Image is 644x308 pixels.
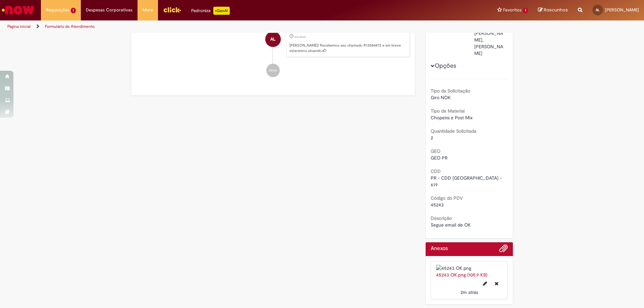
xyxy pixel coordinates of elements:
div: Padroniza [191,7,230,15]
a: Página inicial [7,24,31,29]
b: Tipo da Solicitação [431,88,470,94]
a: Rascunhos [538,7,568,13]
span: [PERSON_NAME] [605,7,639,13]
h2: Anexos [431,246,448,252]
span: 45243 [431,202,444,208]
span: AL [270,31,275,47]
div: Anderson Carlos Da Luz [265,32,281,47]
span: GEO PR [431,155,447,161]
span: Favoritos [503,7,522,13]
span: Chopeira e Post Mix [431,115,473,121]
li: Anderson Carlos Da Luz [136,25,410,57]
b: Tipo de Material [431,108,465,114]
span: Rascunhos [544,7,568,13]
img: 45243 OK.png [436,265,503,271]
img: ServiceNow [1,3,35,17]
time: 01/10/2025 10:21:09 [294,35,306,39]
b: GEO [431,148,440,154]
span: 1 [71,8,76,13]
span: AL [596,8,600,12]
span: Requisições [46,7,69,13]
span: PR - CDD [GEOGRAPHIC_DATA] - 619 [431,175,503,188]
b: CDD [431,168,441,174]
time: 01/10/2025 10:20:55 [461,289,478,295]
ul: Trilhas de página [5,20,424,33]
span: Segue email de OK [431,222,471,228]
span: More [143,7,153,13]
span: Giro NOK [431,95,451,101]
b: Quantidade Solicitada [431,128,476,134]
span: 2 [431,135,433,141]
p: +GenAi [213,7,230,15]
button: Editar nome de arquivo 45243 OK.png [479,278,491,289]
span: 1 [523,8,528,13]
b: Código do PDV [431,195,463,201]
p: [PERSON_NAME]! Recebemos seu chamado R13584872 e em breve estaremos atuando. [289,43,406,53]
button: Adicionar anexos [499,244,508,256]
span: 2m atrás [294,35,306,39]
button: Excluir 45243 OK.png [491,278,502,289]
a: Formulário de Atendimento [45,24,95,29]
a: 45243 OK.png (105.9 KB) [436,272,487,278]
b: Descrição [431,215,452,221]
span: Despesas Corporativas [86,7,132,13]
img: click_logo_yellow_360x200.png [163,5,181,15]
span: 2m atrás [461,289,478,295]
